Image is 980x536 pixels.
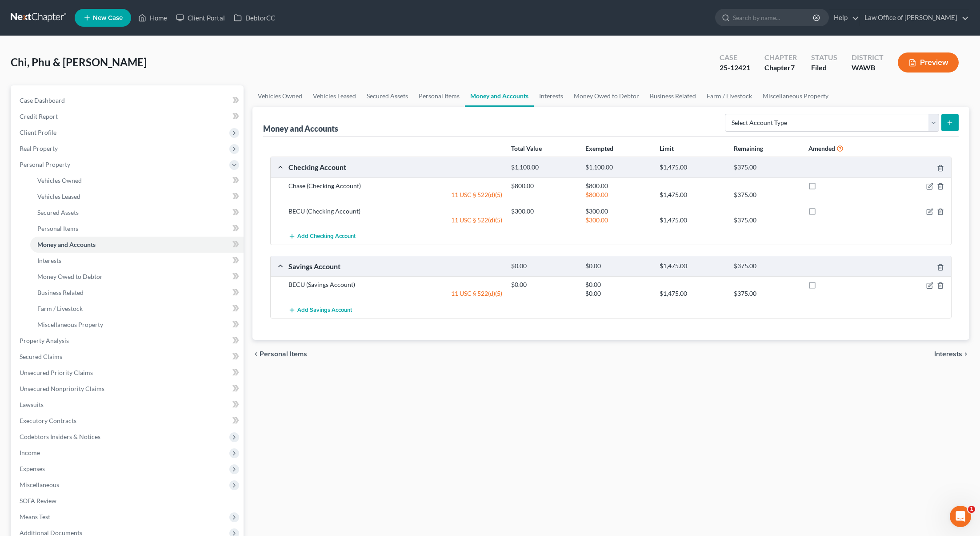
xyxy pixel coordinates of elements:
span: Add Savings Account [297,306,352,314]
div: $1,100.00 [581,163,655,172]
a: Business Related [644,85,701,107]
a: Vehicles Leased [308,85,361,107]
div: $1,100.00 [507,163,581,172]
a: Interests [534,85,568,107]
a: Business Related [30,285,244,301]
a: Secured Assets [30,205,244,221]
a: SOFA Review [12,493,244,509]
button: Interests chevron_right [934,351,969,358]
span: Money Owed to Debtor [37,273,103,280]
a: Personal Items [30,221,244,237]
strong: Amended [808,145,835,152]
div: Checking Account [284,162,507,172]
span: Unsecured Priority Claims [20,369,93,376]
i: chevron_right [962,351,969,358]
span: Real Property [20,145,58,152]
a: Farm / Livestock [30,301,244,317]
span: Miscellaneous [20,481,59,488]
div: $375.00 [729,289,804,298]
div: WAWB [852,63,884,73]
span: SOFA Review [20,497,56,504]
a: Home [134,10,172,26]
div: $300.00 [581,207,655,216]
strong: Exempted [585,145,613,152]
span: 7 [791,63,795,72]
div: $1,475.00 [655,190,729,199]
span: Money and Accounts [37,241,96,248]
span: 1 [968,506,975,513]
span: Income [20,449,40,456]
div: $1,475.00 [655,216,729,225]
span: Credit Report [20,113,58,120]
a: Credit Report [12,109,244,125]
a: Secured Claims [12,349,244,365]
a: Farm / Livestock [701,85,757,107]
a: Miscellaneous Property [757,85,834,107]
span: Personal Items [37,225,78,232]
div: $800.00 [581,190,655,199]
a: Client Portal [172,10,229,26]
span: Chi, Phu & [PERSON_NAME] [11,56,147,69]
div: BECU (Savings Account) [284,280,507,289]
a: Interests [30,253,244,269]
div: $1,475.00 [655,163,729,172]
a: Money Owed to Debtor [30,269,244,285]
button: Add Checking Account [288,228,356,245]
div: Status [811,52,837,63]
div: $800.00 [507,181,581,190]
div: $375.00 [729,163,804,172]
div: $0.00 [507,280,581,289]
div: Chase (Checking Account) [284,181,507,190]
div: 11 USC § 522(d)(5) [284,190,507,199]
span: Means Test [20,513,50,520]
a: Law Office of [PERSON_NAME] [860,10,969,26]
span: Codebtors Insiders & Notices [20,433,100,440]
span: New Case [93,15,123,21]
div: Filed [811,63,837,73]
iframe: Intercom live chat [950,506,971,527]
a: Case Dashboard [12,93,244,109]
div: $1,475.00 [655,262,729,270]
div: $375.00 [729,216,804,225]
span: Vehicles Owned [37,177,82,184]
a: Money Owed to Debtor [568,85,644,107]
div: 25-12421 [720,63,750,73]
span: Unsecured Nonpriority Claims [20,385,104,392]
a: Secured Assets [361,85,413,107]
a: Unsecured Priority Claims [12,365,244,381]
div: $375.00 [729,190,804,199]
div: $0.00 [581,262,655,270]
a: Vehicles Owned [252,85,308,107]
div: 11 USC § 522(d)(5) [284,216,507,225]
a: Property Analysis [12,333,244,349]
a: Miscellaneous Property [30,317,244,333]
a: Vehicles Leased [30,189,244,205]
a: Vehicles Owned [30,173,244,189]
a: Money and Accounts [465,85,534,107]
span: Personal Property [20,161,70,168]
div: BECU (Checking Account) [284,207,507,216]
div: Case [720,52,750,63]
a: Money and Accounts [30,237,244,253]
a: DebtorCC [229,10,280,26]
span: Interests [37,257,61,264]
i: chevron_left [252,351,260,358]
a: Lawsuits [12,397,244,413]
a: Personal Items [413,85,465,107]
div: 11 USC § 522(d)(5) [284,289,507,298]
span: Interests [934,351,962,358]
div: $300.00 [507,207,581,216]
div: Chapter [764,63,797,73]
span: Lawsuits [20,401,44,408]
div: $800.00 [581,181,655,190]
span: Add Checking Account [297,233,356,240]
div: $0.00 [507,262,581,270]
div: Savings Account [284,262,507,271]
div: $0.00 [581,280,655,289]
div: $300.00 [581,216,655,225]
div: Chapter [764,52,797,63]
div: Money and Accounts [263,123,338,134]
span: Miscellaneous Property [37,321,103,328]
div: District [852,52,884,63]
a: Executory Contracts [12,413,244,429]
